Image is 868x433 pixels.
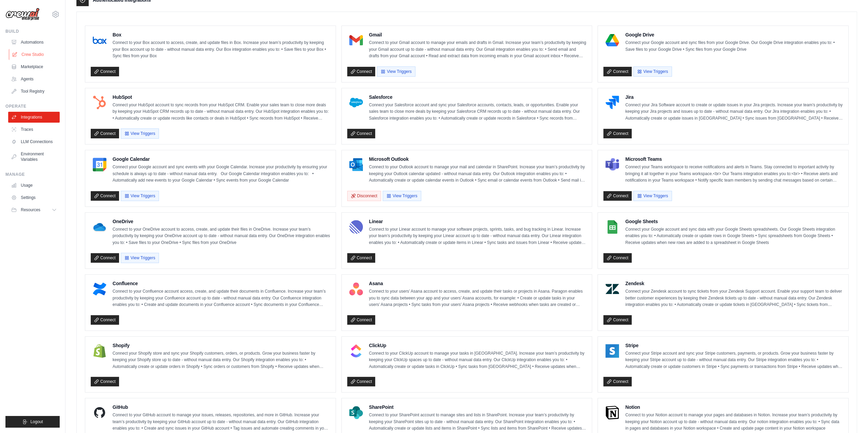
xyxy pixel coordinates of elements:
[91,377,119,386] a: Connect
[5,8,40,21] img: Logo
[113,226,330,246] p: Connect to your OneDrive account to access, create, and update their files in OneDrive. Increase ...
[369,31,587,38] h4: Gmail
[625,40,843,53] p: Connect your Google account and sync files from your Google Drive. Our Google Drive integration e...
[8,74,60,84] a: Agents
[91,191,119,201] a: Connect
[93,344,106,358] img: Shopify Logo
[369,280,587,287] h4: Asana
[605,96,619,109] img: Jira Logo
[369,342,587,349] h4: ClickUp
[113,342,330,349] h4: Shopify
[349,406,363,419] img: SharePoint Logo
[625,342,843,349] h4: Stripe
[5,172,60,177] div: Manage
[93,220,106,234] img: OneDrive Logo
[625,164,843,184] p: Connect your Teams workspace to receive notifications and alerts in Teams. Stay connected to impo...
[603,129,632,138] a: Connect
[347,253,376,263] a: Connect
[5,29,60,34] div: Build
[91,253,119,263] a: Connect
[93,96,106,109] img: HubSpot Logo
[369,102,587,122] p: Connect your Salesforce account and sync your Salesforce accounts, contacts, leads, or opportunit...
[625,412,843,432] p: Connect to your Notion account to manage your pages and databases in Notion. Increase your team’s...
[605,33,619,47] img: Google Drive Logo
[369,412,587,432] p: Connect to your SharePoint account to manage sites and lists in SharePoint. Increase your team’s ...
[603,315,632,325] a: Connect
[369,156,587,163] h4: Microsoft Outlook
[113,280,330,287] h4: Confluence
[8,192,60,203] a: Settings
[603,67,632,76] a: Connect
[21,207,40,213] span: Resources
[349,33,363,47] img: Gmail Logo
[113,31,330,38] h4: Box
[8,112,60,123] a: Integrations
[369,350,587,370] p: Connect to your ClickUp account to manage your tasks in [GEOGRAPHIC_DATA]. Increase your team’s p...
[605,158,619,171] img: Microsoft Teams Logo
[113,404,330,411] h4: GitHub
[625,94,843,100] h4: Jira
[347,315,376,325] a: Connect
[377,66,415,77] button: View Triggers
[8,61,60,72] a: Marketplace
[113,164,330,184] p: Connect your Google account and sync events with your Google Calendar. Increase your productivity...
[8,149,60,165] a: Environment Variables
[113,412,330,432] p: Connect to your GitHub account to manage your issues, releases, repositories, and more in GitHub....
[625,226,843,246] p: Connect your Google account and sync data with your Google Sheets spreadsheets. Our Google Sheets...
[93,158,106,171] img: Google Calendar Logo
[8,86,60,97] a: Tool Registry
[633,66,672,77] button: View Triggers
[625,280,843,287] h4: Zendesk
[369,164,587,184] p: Connect to your Outlook account to manage your mail and calendar in SharePoint. Increase your tea...
[113,40,330,60] p: Connect to your Box account to access, create, and update files in Box. Increase your team’s prod...
[8,136,60,147] a: LLM Connections
[349,282,363,296] img: Asana Logo
[605,406,619,419] img: Notion Logo
[91,129,119,138] a: Connect
[625,31,843,38] h4: Google Drive
[113,350,330,370] p: Connect your Shopify store and sync your Shopify customers, orders, or products. Grow your busine...
[625,288,843,308] p: Connect your Zendesk account to sync tickets from your Zendesk Support account. Enable your suppo...
[625,404,843,411] h4: Notion
[93,33,106,47] img: Box Logo
[5,416,60,428] button: Logout
[383,191,421,201] button: View Triggers
[121,128,159,139] button: View Triggers
[603,191,632,201] a: Connect
[633,191,672,201] button: View Triggers
[30,419,43,424] span: Logout
[369,94,587,100] h4: Salesforce
[93,282,106,296] img: Confluence Logo
[347,129,376,138] a: Connect
[113,94,330,100] h4: HubSpot
[113,218,330,225] h4: OneDrive
[347,191,381,201] button: Disconnect
[369,404,587,411] h4: SharePoint
[369,218,587,225] h4: Linear
[625,218,843,225] h4: Google Sheets
[349,96,363,109] img: Salesforce Logo
[5,104,60,109] div: Operate
[369,288,587,308] p: Connect to your users’ Asana account to access, create, and update their tasks or projects in Asa...
[9,49,60,60] a: Crew Studio
[8,204,60,215] button: Resources
[603,377,632,386] a: Connect
[8,37,60,48] a: Automations
[603,253,632,263] a: Connect
[625,156,843,163] h4: Microsoft Teams
[121,191,159,201] button: View Triggers
[93,406,106,419] img: GitHub Logo
[91,315,119,325] a: Connect
[347,67,376,76] a: Connect
[349,220,363,234] img: Linear Logo
[91,67,119,76] a: Connect
[625,350,843,370] p: Connect your Stripe account and sync your Stripe customers, payments, or products. Grow your busi...
[121,253,159,263] button: View Triggers
[369,226,587,246] p: Connect to your Linear account to manage your software projects, sprints, tasks, and bug tracking...
[625,102,843,122] p: Connect your Jira Software account to create or update issues in your Jira projects. Increase you...
[113,288,330,308] p: Connect to your Confluence account access, create, and update their documents in Confluence. Incr...
[8,180,60,191] a: Usage
[113,102,330,122] p: Connect your HubSpot account to sync records from your HubSpot CRM. Enable your sales team to clo...
[8,124,60,135] a: Traces
[349,344,363,358] img: ClickUp Logo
